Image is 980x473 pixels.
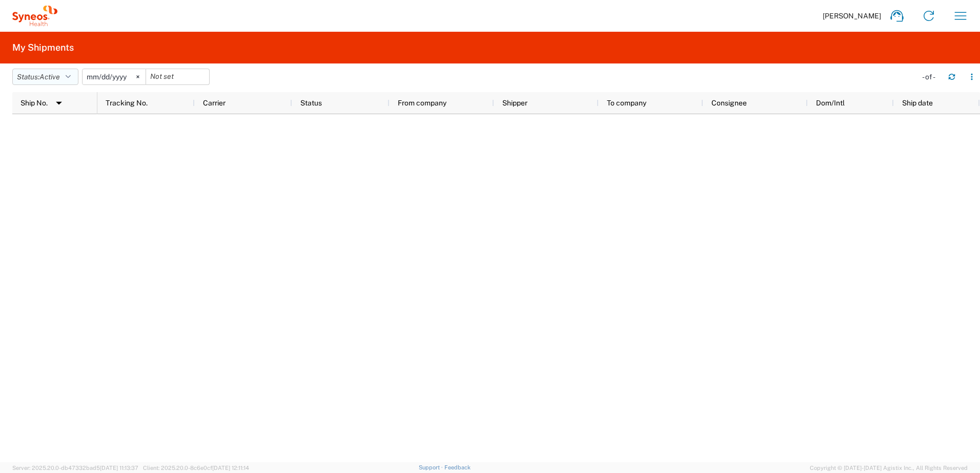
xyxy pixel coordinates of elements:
h2: My Shipments [12,41,74,54]
span: Copyright © [DATE]-[DATE] Agistix Inc., All Rights Reserved [810,463,968,472]
span: Carrier [203,99,226,107]
span: To company [607,99,646,107]
div: - of - [922,72,940,81]
span: [PERSON_NAME] [823,11,881,20]
span: Client: 2025.20.0-8c6e0cf [143,465,249,471]
span: Consignee [711,99,747,107]
span: Tracking No. [106,99,148,107]
span: Dom/Intl [816,99,845,107]
span: Ship No. [21,99,48,107]
a: Feedback [444,464,471,470]
span: Ship date [902,99,933,107]
button: Status:Active [12,69,78,85]
input: Not set [146,69,209,84]
span: Shipper [502,99,527,107]
span: Active [39,73,60,81]
span: Status [300,99,322,107]
span: [DATE] 12:11:14 [212,465,249,471]
span: [DATE] 11:13:37 [100,465,138,471]
input: Not set [83,69,146,84]
span: From company [398,99,446,107]
img: arrow-dropdown.svg [51,95,67,111]
span: Server: 2025.20.0-db47332bad5 [12,465,138,471]
a: Support [419,464,444,470]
